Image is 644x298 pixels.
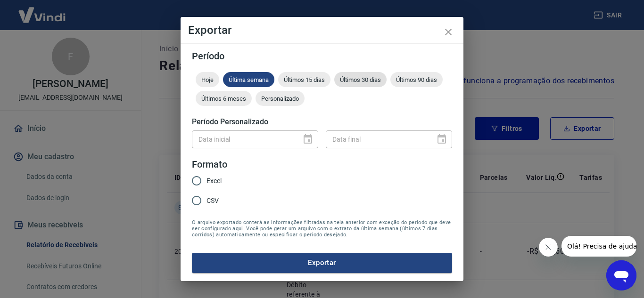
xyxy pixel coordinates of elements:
button: close [437,21,460,43]
input: DD/MM/YYYY [192,130,295,148]
input: DD/MM/YYYY [326,130,429,148]
h5: Período [192,51,452,61]
div: Últimos 90 dias [390,72,443,87]
div: Hoje [196,72,219,87]
span: Hoje [196,76,219,83]
div: Últimos 6 meses [196,91,252,106]
span: Últimos 30 dias [334,76,387,83]
iframe: Fechar mensagem [539,238,558,257]
span: O arquivo exportado conterá as informações filtradas na tela anterior com exceção do período que ... [192,219,452,238]
h5: Período Personalizado [192,117,452,127]
span: Olá! Precisa de ajuda? [6,7,79,14]
span: Excel [206,176,222,186]
div: Personalizado [256,91,305,106]
span: Últimos 90 dias [390,76,443,83]
legend: Formato [192,158,227,171]
span: Últimos 6 meses [196,95,252,102]
div: Última semana [223,72,274,87]
span: Últimos 15 dias [278,76,330,83]
div: Últimos 30 dias [334,72,387,87]
h4: Exportar [188,24,456,36]
iframe: Mensagem da empresa [561,236,636,257]
iframe: Botão para abrir a janela de mensagens [606,260,636,290]
span: Personalizado [256,95,305,102]
button: Exportar [192,253,452,273]
div: Últimos 15 dias [278,72,330,87]
span: Última semana [223,76,274,83]
span: CSV [206,196,219,206]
